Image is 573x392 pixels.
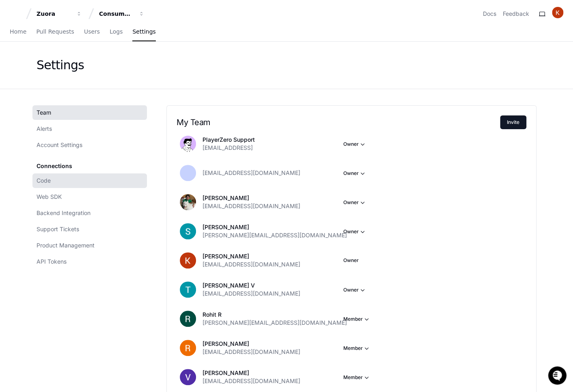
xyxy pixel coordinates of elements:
[32,190,147,204] a: Web SDK
[99,10,134,18] div: Consumption
[110,23,123,41] a: Logs
[8,8,24,24] img: PlayerZero
[343,373,371,381] button: Member
[202,223,347,231] p: [PERSON_NAME]
[483,10,496,18] a: Docs
[500,115,526,129] button: Invite
[37,258,67,266] span: API Tokens
[180,311,196,327] img: ACg8ocIKEij4f1FGmU_Gwc23jYcekLJsYtAhL7wmAZ4g31XbkJDkuQ=s96-c
[96,6,148,21] button: Consumption
[37,125,52,133] span: Alerts
[32,121,147,136] a: Alerts
[110,29,123,34] span: Logs
[202,340,300,348] p: [PERSON_NAME]
[32,105,147,120] a: Team
[202,377,300,385] span: [EMAIL_ADDRESS][DOMAIN_NAME]
[180,136,196,152] img: avatar
[10,23,26,41] a: Home
[32,238,147,253] a: Product Management
[10,29,26,34] span: Home
[37,177,51,185] span: Code
[180,281,196,298] img: ACg8ocIwJgzk95Xgw3evxVna_fQzuNAWauM5sMWdEUJt5UatUmcitw=s96-c
[37,193,62,201] span: Web SDK
[503,10,529,18] button: Feedback
[202,290,300,298] span: [EMAIL_ADDRESS][DOMAIN_NAME]
[202,144,253,152] span: [EMAIL_ADDRESS]
[138,63,148,72] button: Start new chat
[177,117,500,127] h2: My Team
[32,222,147,236] a: Support Tickets
[84,29,100,34] span: Users
[180,223,196,239] img: ACg8ocIwQl8nUVuV--54wQ4vXlT90UsHRl14hmZWFd_0DEy7cbtoqw=s96-c
[28,68,106,75] div: We're offline, we'll be back soon
[32,206,147,220] a: Backend Integration
[37,141,82,149] span: Account Settings
[202,281,300,290] p: [PERSON_NAME] V
[132,29,155,34] span: Settings
[202,311,347,319] p: Rohit R
[343,257,359,264] span: Owner
[84,23,100,41] a: Users
[180,369,196,385] img: ACg8ocL241_0phKJlfSrCFQageoW7eHGzxH7AIccBpFJivKcCpGNhQ=s96-c
[28,60,133,68] div: Start new chat
[36,29,74,34] span: Pull Requests
[8,60,23,75] img: 1736555170064-99ba0984-63c1-480f-8ee9-699278ef63ed
[343,344,371,352] button: Member
[202,369,300,377] p: [PERSON_NAME]
[343,140,367,148] button: Owner
[37,58,84,72] div: Settings
[552,7,563,18] img: ACg8ocIO7jtkWN8S2iLRBR-u1BMcRY5-kg2T8U2dj_CWIxGKEUqXVg=s96-c
[202,252,300,260] p: [PERSON_NAME]
[343,315,371,323] button: Member
[202,260,300,268] span: [EMAIL_ADDRESS][DOMAIN_NAME]
[32,173,147,188] a: Code
[202,136,255,144] p: PlayerZero Support
[343,169,367,177] button: Owner
[37,10,71,18] div: Zuora
[343,198,367,207] button: Owner
[343,228,367,236] button: Owner
[202,194,300,202] p: [PERSON_NAME]
[202,319,347,327] span: [PERSON_NAME][EMAIL_ADDRESS][DOMAIN_NAME]
[57,85,98,91] a: Powered byPylon
[37,241,95,249] span: Product Management
[132,23,155,41] a: Settings
[37,225,79,233] span: Support Tickets
[547,365,569,387] iframe: Open customer support
[343,286,367,294] button: Owner
[180,194,196,210] img: ACg8ocLG_LSDOp7uAivCyQqIxj1Ef0G8caL3PxUxK52DC0_DO42UYdCW=s96-c
[8,32,148,45] div: Welcome
[202,231,347,239] span: [PERSON_NAME][EMAIL_ADDRESS][DOMAIN_NAME]
[37,209,90,217] span: Backend Integration
[32,254,147,269] a: API Tokens
[202,169,300,177] span: [EMAIL_ADDRESS][DOMAIN_NAME]
[37,109,51,117] span: Team
[202,348,300,356] span: [EMAIL_ADDRESS][DOMAIN_NAME]
[33,6,85,21] button: Zuora
[81,85,98,91] span: Pylon
[32,138,147,152] a: Account Settings
[180,340,196,356] img: ACg8ocJicDt5bcfDBhYbzAwVqTQ2i8yRam7ZQqb5c_88AYA85VJ6Xg=s96-c
[202,202,300,210] span: [EMAIL_ADDRESS][DOMAIN_NAME]
[180,252,196,268] img: ACg8ocIO7jtkWN8S2iLRBR-u1BMcRY5-kg2T8U2dj_CWIxGKEUqXVg=s96-c
[36,23,74,41] a: Pull Requests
